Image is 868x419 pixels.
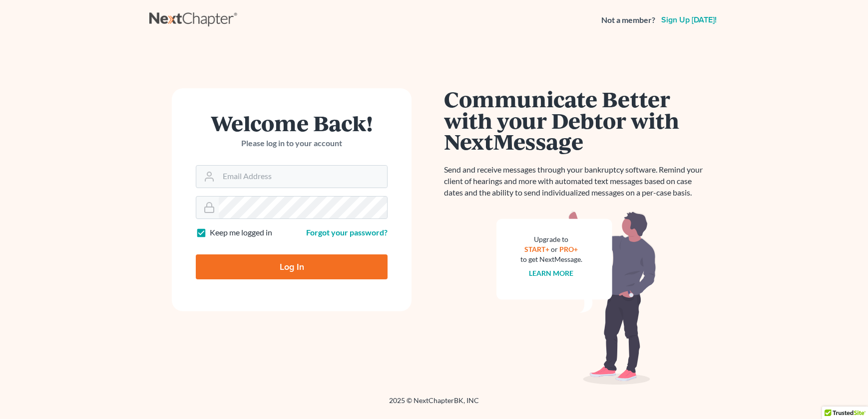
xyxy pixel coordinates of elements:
a: Forgot your password? [306,227,388,237]
input: Email Address [219,166,387,188]
div: 2025 © NextChapterBK, INC [149,396,719,414]
span: or [551,245,558,253]
label: Keep me logged in [210,227,272,238]
a: START+ [525,245,550,253]
input: Log In [196,254,388,279]
p: Send and receive messages through your bankruptcy software. Remind your client of hearings and mo... [444,164,709,199]
div: Upgrade to [520,234,582,244]
a: Sign up [DATE]! [659,16,719,24]
h1: Communicate Better with your Debtor with NextMessage [444,88,709,152]
h1: Welcome Back! [196,112,388,134]
img: nextmessage_bg-59042aed3d76b12b5cd301f8e5b87938c9018125f34e5fa2b7a6b67550977c72.svg [496,210,656,385]
p: Please log in to your account [196,138,388,149]
a: Learn more [529,269,574,277]
div: to get NextMessage. [520,254,582,264]
a: PRO+ [560,245,578,253]
strong: Not a member? [601,14,655,26]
